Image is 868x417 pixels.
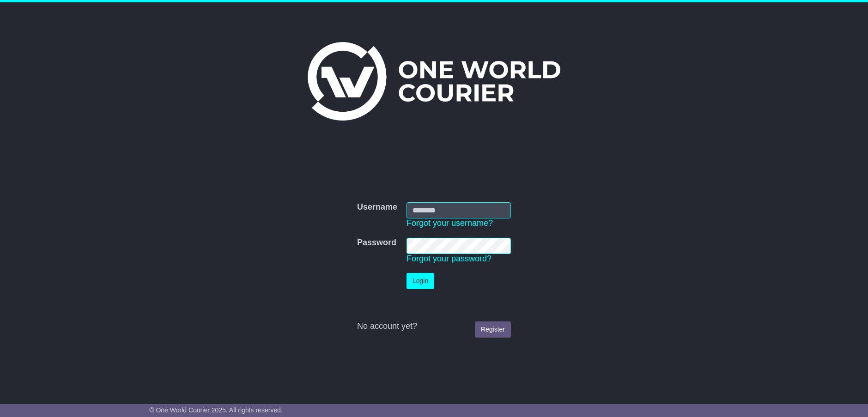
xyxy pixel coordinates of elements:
a: Forgot your password? [407,254,492,263]
a: Register [475,321,511,338]
div: No account yet? [357,321,511,332]
a: Forgot your username? [407,218,493,228]
img: One World [308,42,560,121]
button: Login [407,273,434,289]
label: Username [357,202,397,212]
span: © One World Courier 2025. All rights reserved. [149,406,283,414]
label: Password [357,238,396,248]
